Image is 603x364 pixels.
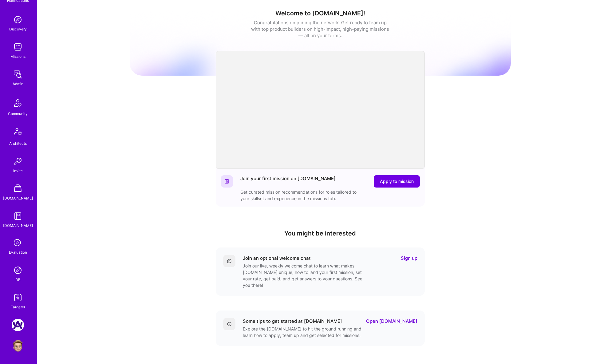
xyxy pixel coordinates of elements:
a: User Avatar [10,340,26,352]
h1: Welcome to [DOMAIN_NAME]! [130,10,511,17]
div: [DOMAIN_NAME] [3,222,33,229]
img: Website [224,179,229,184]
div: Community [8,110,28,117]
div: Targeter [11,304,25,310]
div: Invite [13,168,23,174]
div: Admin [13,81,23,87]
img: User Avatar [12,340,24,352]
img: Details [227,322,232,326]
a: A.Team: Google Calendar Integration Testing [10,319,26,331]
div: Join our live, weekly welcome chat to learn what makes [DOMAIN_NAME] unique, how to land your fir... [243,263,366,288]
img: Comment [227,259,232,263]
div: DB [15,276,21,283]
img: admin teamwork [12,68,24,81]
iframe: video [216,51,425,169]
img: teamwork [12,41,24,53]
img: A.Team: Google Calendar Integration Testing [12,319,24,331]
div: Evaluation [9,249,27,255]
div: Join an optional welcome chat [243,255,311,261]
div: Congratulations on joining the network. Get ready to team up with top product builders on high-im... [251,19,389,39]
h4: You might be interested [216,230,425,237]
div: Explore the [DOMAIN_NAME] to hit the ground running and learn how to apply, team up and get selec... [243,326,366,338]
i: icon SelectionTeam [12,237,24,249]
img: Admin Search [12,264,24,276]
img: discovery [12,14,24,26]
span: Apply to mission [380,178,414,184]
div: [DOMAIN_NAME] [3,195,33,201]
img: Architects [10,125,25,140]
div: Discovery [9,26,27,32]
img: Invite [12,155,24,168]
button: Apply to mission [374,175,420,188]
div: Join your first mission on [DOMAIN_NAME] [240,175,336,188]
div: Architects [9,140,27,147]
div: Missions [10,53,26,60]
img: Skill Targeter [12,291,24,304]
a: Open [DOMAIN_NAME] [366,318,417,324]
div: Get curated mission recommendations for roles tailored to your skillset and experience in the mis... [240,189,363,202]
img: A Store [12,183,24,195]
img: Community [10,96,25,110]
img: guide book [12,210,24,222]
a: Sign up [401,255,417,261]
div: Some tips to get started at [DOMAIN_NAME] [243,318,342,324]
